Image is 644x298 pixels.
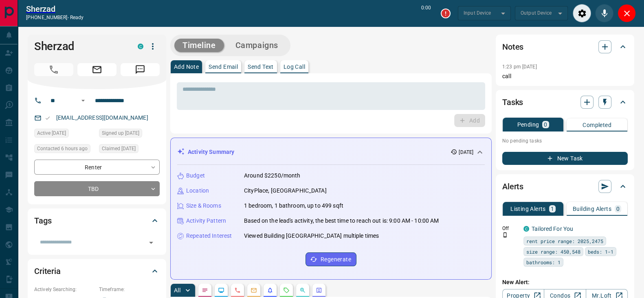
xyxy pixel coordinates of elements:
[502,64,537,70] p: 1:23 pm [DATE]
[34,286,95,293] p: Actively Searching:
[502,152,628,165] button: New Task
[573,4,591,22] div: Audio Settings
[56,114,148,121] a: [EMAIL_ADDRESS][DOMAIN_NAME]
[186,217,226,225] p: Activity Pattern
[37,129,66,137] span: Active [DATE]
[244,171,300,180] p: Around $2250/month
[234,287,241,294] svg: Calls
[34,211,160,230] div: Tags
[209,64,238,70] p: Send Email
[99,129,160,140] div: Sun Apr 07 2024
[459,149,473,156] p: [DATE]
[502,232,508,238] svg: Push Notification Only
[174,287,180,293] p: All
[502,40,523,53] h2: Notes
[502,135,628,147] p: No pending tasks
[34,160,160,175] div: Renter
[573,206,611,212] p: Building Alerts
[595,4,613,22] div: Mute
[244,202,343,210] p: 1 bedroom, 1 bathroom, up to 499 sqft
[177,145,485,160] div: Activity Summary[DATE]
[244,232,379,240] p: Viewed Building [GEOGRAPHIC_DATA] multiple times
[34,214,51,227] h2: Tags
[502,72,628,81] p: call
[251,287,257,294] svg: Emails
[145,237,157,248] button: Open
[99,286,160,293] p: Timeframe:
[502,92,628,112] div: Tasks
[218,287,224,294] svg: Lead Browsing Activity
[244,217,439,225] p: Based on the lead's activity, the best time to reach out is: 9:00 AM - 10:00 AM
[523,226,529,232] div: condos.ca
[188,148,234,156] p: Activity Summary
[102,129,139,137] span: Signed up [DATE]
[510,206,546,212] p: Listing Alerts
[186,171,205,180] p: Budget
[421,4,431,22] p: 0:00
[186,202,221,210] p: Size & Rooms
[138,44,143,49] div: condos.ca
[99,144,160,156] div: Sun Oct 12 2025
[174,39,224,52] button: Timeline
[588,248,613,256] span: beds: 1-1
[244,186,327,195] p: CityPlace, [GEOGRAPHIC_DATA]
[284,64,305,70] p: Log Call
[34,265,61,278] h2: Criteria
[502,278,628,287] p: New Alert:
[517,122,539,127] p: Pending
[616,206,620,212] p: 0
[34,40,125,53] h1: Sherzad
[121,63,160,76] span: Message
[502,180,523,193] h2: Alerts
[267,287,273,294] svg: Listing Alerts
[34,129,95,140] div: Sun Oct 12 2025
[186,186,209,195] p: Location
[77,63,116,76] span: Email
[248,64,274,70] p: Send Text
[316,287,322,294] svg: Agent Actions
[227,39,286,52] button: Campaigns
[526,237,603,245] span: rent price range: 2025,2475
[502,37,628,57] div: Notes
[102,145,136,153] span: Claimed [DATE]
[283,287,290,294] svg: Requests
[70,15,84,20] span: ready
[34,261,160,281] div: Criteria
[544,122,547,127] p: 0
[526,248,580,256] span: size range: 450,548
[37,145,88,153] span: Contacted 6 hours ago
[551,206,554,212] p: 1
[34,181,160,196] div: TBD
[45,115,51,121] svg: Email Valid
[618,4,636,22] div: Close
[202,287,208,294] svg: Notes
[532,226,573,232] a: Tailored For You
[582,122,611,128] p: Completed
[34,144,95,156] div: Mon Oct 13 2025
[78,96,88,105] button: Open
[34,63,73,76] span: Call
[26,14,84,21] p: [PHONE_NUMBER] -
[526,258,560,266] span: bathrooms: 1
[299,287,306,294] svg: Opportunities
[26,4,84,14] a: Sherzad
[502,96,523,109] h2: Tasks
[174,64,199,70] p: Add Note
[186,232,232,240] p: Repeated Interest
[306,252,356,266] button: Regenerate
[502,225,519,232] p: Off
[502,177,628,196] div: Alerts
